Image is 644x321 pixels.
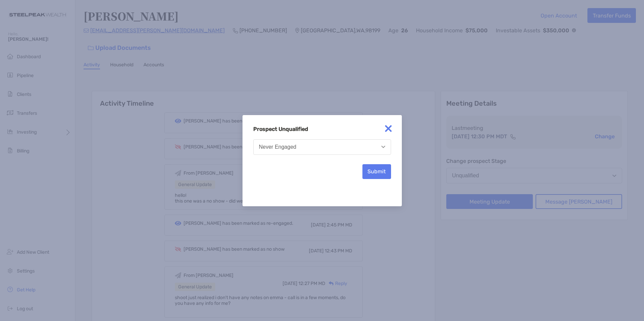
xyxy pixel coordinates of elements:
[259,144,296,150] div: Never Engaged
[381,146,385,148] img: Open dropdown arrow
[253,126,391,132] h4: Prospect Unqualified
[253,139,391,155] button: Never Engaged
[382,122,395,135] img: close modal icon
[362,164,391,179] button: Submit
